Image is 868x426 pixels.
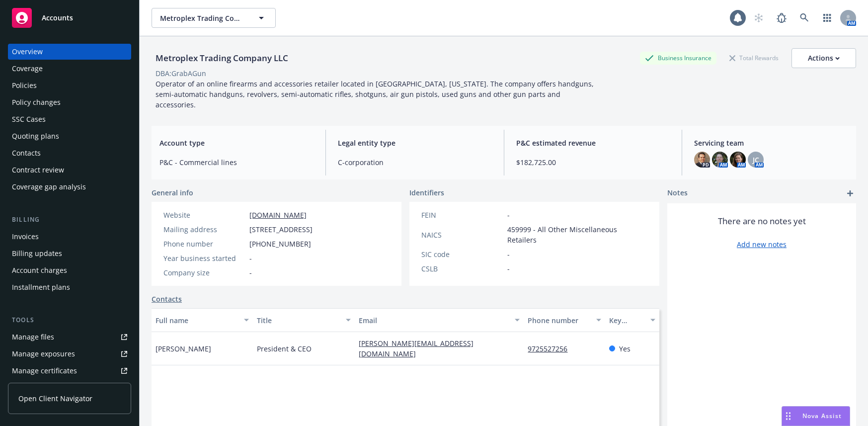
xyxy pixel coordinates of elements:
div: Policy changes [12,94,61,110]
div: Full name [156,315,238,326]
div: NAICS [421,230,503,240]
span: P&C estimated revenue [516,138,670,148]
div: Mailing address [163,224,245,235]
a: Installment plans [8,279,131,295]
a: 9725527256 [528,344,575,353]
span: 459999 - All Other Miscellaneous Retailers [507,224,647,245]
button: Email [355,308,524,332]
a: Start snowing [749,8,769,28]
span: [STREET_ADDRESS] [249,224,313,235]
span: [PERSON_NAME] [156,343,211,354]
div: Contract review [12,162,64,178]
div: Business Insurance [640,52,716,64]
div: SIC code [421,249,503,259]
div: Tools [8,315,131,325]
div: Drag to move [782,407,794,426]
div: Phone number [163,239,245,249]
a: Add new notes [737,239,787,250]
button: Title [253,308,354,332]
span: Yes [619,343,631,354]
div: Manage files [12,329,54,345]
button: Full name [152,308,253,332]
span: Servicing team [694,138,848,148]
a: Overview [8,44,131,60]
div: Contacts [12,145,41,161]
span: Open Client Navigator [18,393,92,404]
span: [PHONE_NUMBER] [249,239,311,249]
a: Report a Bug [772,8,791,28]
a: Policies [8,78,131,93]
a: Quoting plans [8,128,131,144]
span: Notes [667,187,688,199]
span: Legal entity type [338,138,492,148]
div: Installment plans [12,279,70,295]
div: Billing updates [12,246,62,261]
a: [PERSON_NAME][EMAIL_ADDRESS][DOMAIN_NAME] [359,339,473,358]
span: Account type [159,138,314,148]
div: Total Rewards [724,52,784,64]
span: Nova Assist [802,412,842,420]
a: SSC Cases [8,111,131,127]
div: Key contact [609,315,644,326]
button: Key contact [605,308,659,332]
div: Coverage gap analysis [12,179,86,195]
div: Email [359,315,509,326]
span: $182,725.00 [516,157,670,168]
a: add [844,187,856,199]
span: - [507,210,510,220]
a: Switch app [817,8,837,28]
button: Nova Assist [782,406,850,426]
div: Website [163,210,245,220]
div: Actions [808,49,840,68]
a: Account charges [8,262,131,278]
span: JC [753,155,759,165]
img: photo [694,152,710,168]
a: [DOMAIN_NAME] [249,210,307,220]
div: Manage exposures [12,346,75,362]
div: Year business started [163,253,245,263]
img: photo [730,152,746,168]
span: - [507,249,510,259]
button: Metroplex Trading Company LLC [152,8,276,28]
div: CSLB [421,263,503,274]
div: Coverage [12,61,43,77]
div: Title [257,315,339,326]
div: Invoices [12,229,39,245]
div: Policies [12,78,37,93]
a: Policy changes [8,94,131,110]
span: President & CEO [257,343,312,354]
a: Coverage [8,61,131,77]
div: Account charges [12,262,67,278]
span: - [249,267,252,278]
button: Phone number [524,308,605,332]
span: Metroplex Trading Company LLC [160,13,246,23]
span: There are no notes yet [718,215,806,227]
span: - [249,253,252,263]
span: Identifiers [409,187,444,198]
a: Contract review [8,162,131,178]
div: Overview [12,44,43,60]
a: Invoices [8,229,131,245]
a: Accounts [8,4,131,32]
span: Operator of an online firearms and accessories retailer located in [GEOGRAPHIC_DATA], [US_STATE].... [156,79,596,109]
a: Search [794,8,814,28]
span: - [507,263,510,274]
div: Phone number [528,315,590,326]
span: C-corporation [338,157,492,168]
a: Manage certificates [8,363,131,379]
span: General info [152,187,193,198]
div: Billing [8,215,131,225]
a: Manage exposures [8,346,131,362]
img: photo [712,152,728,168]
div: Manage certificates [12,363,77,379]
a: Contacts [152,294,182,304]
div: Metroplex Trading Company LLC [152,52,292,65]
div: Company size [163,267,245,278]
button: Actions [791,48,856,68]
a: Manage files [8,329,131,345]
a: Coverage gap analysis [8,179,131,195]
a: Billing updates [8,246,131,261]
div: SSC Cases [12,111,46,127]
a: Contacts [8,145,131,161]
